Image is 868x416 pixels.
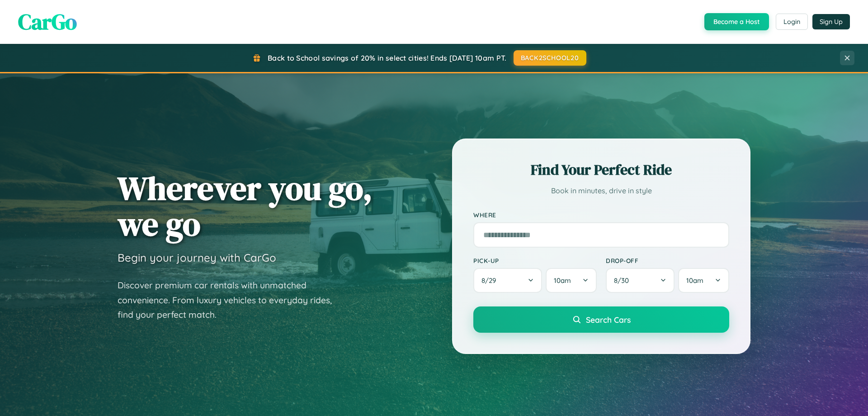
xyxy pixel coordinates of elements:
span: Back to School savings of 20% in select cities! Ends [DATE] 10am PT. [268,53,506,62]
button: 8/30 [606,268,675,293]
span: CarGo [18,7,77,37]
p: Discover premium car rentals with unmatched convenience. From luxury vehicles to everyday rides, ... [118,278,344,322]
span: Search Cars [586,315,631,325]
button: Become a Host [704,13,769,30]
h2: Find Your Perfect Ride [473,160,729,180]
button: 8/29 [473,268,542,293]
label: Drop-off [606,257,729,264]
label: Where [473,211,729,219]
button: BACK2SCHOOL20 [514,50,586,66]
h3: Begin your journey with CarGo [118,251,276,264]
span: 10am [554,276,571,285]
h1: Wherever you go, we go [118,170,373,242]
button: Login [776,14,808,30]
p: Book in minutes, drive in style [473,184,729,197]
span: 8 / 29 [481,276,500,285]
button: Sign Up [812,14,850,29]
span: 10am [686,276,703,285]
button: Search Cars [473,306,729,333]
button: 10am [546,268,597,293]
button: 10am [678,268,729,293]
label: Pick-up [473,257,597,264]
span: 8 / 30 [614,276,633,285]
